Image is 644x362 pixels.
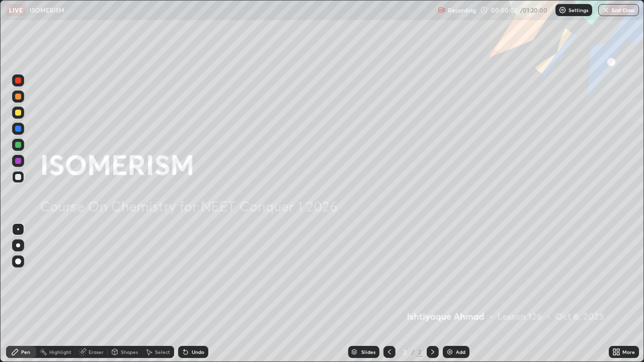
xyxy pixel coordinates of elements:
p: Settings [569,8,588,13]
p: Recording [448,7,476,14]
div: Slides [361,349,375,354]
p: LIVE [9,6,23,14]
div: 2 [417,347,423,356]
div: More [622,349,635,354]
div: Add [456,349,465,354]
button: End Class [598,4,639,16]
p: ISOMERISM [30,6,64,14]
div: Pen [21,349,30,354]
img: recording.375f2c34.svg [438,6,446,14]
div: Eraser [89,349,104,354]
div: Shapes [121,349,138,354]
img: class-settings-icons [558,6,567,14]
div: / [412,349,415,355]
img: add-slide-button [446,348,454,356]
img: end-class-cross [602,6,610,14]
div: Undo [192,349,204,354]
div: 2 [399,349,410,355]
div: Highlight [49,349,71,354]
div: Select [155,349,170,354]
